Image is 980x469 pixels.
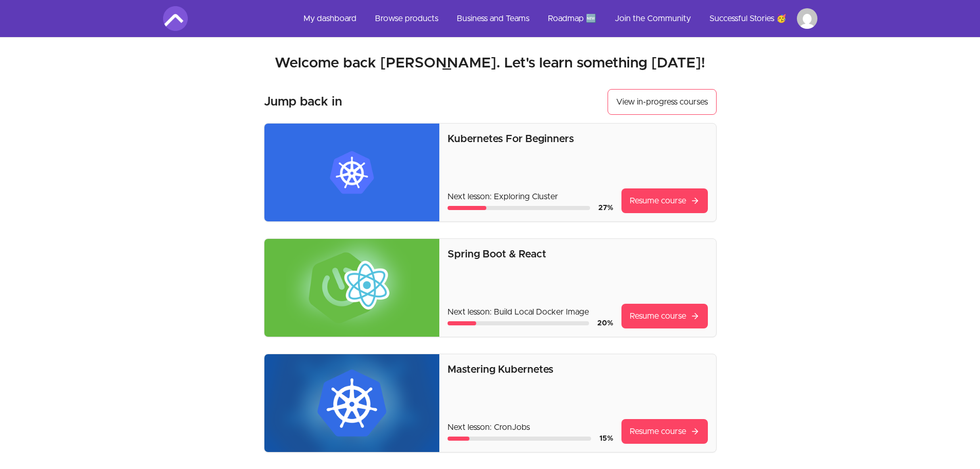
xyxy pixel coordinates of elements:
nav: Main [295,6,817,31]
p: Spring Boot & React [448,247,707,262]
span: 15 % [599,435,613,442]
div: Course progress [448,321,589,325]
a: Resume course [621,188,708,213]
img: Product image for Mastering Kubernetes [264,354,440,452]
a: View in-progress courses [608,89,717,115]
p: Kubernetes For Beginners [448,132,707,146]
h2: Welcome back [PERSON_NAME]. Let's learn something [DATE]! [163,54,817,73]
a: Successful Stories 🥳 [701,6,795,31]
p: Next lesson: CronJobs [448,421,613,433]
h3: Jump back in [264,94,342,110]
a: Resume course [621,419,708,444]
a: Business and Teams [449,6,538,31]
a: Browse products [367,6,447,31]
span: 20 % [597,320,613,327]
p: Next lesson: Exploring Cluster [448,190,613,203]
a: Roadmap 🆕 [540,6,604,31]
div: Course progress [448,437,591,441]
a: Resume course [621,304,708,328]
img: Product image for Kubernetes For Beginners [264,124,440,221]
p: Next lesson: Build Local Docker Image [448,306,613,318]
a: Join the Community [607,6,699,31]
div: Course progress [448,206,590,210]
span: 27 % [598,204,613,212]
a: My dashboard [295,6,365,31]
img: Profile image for Raj Sivakumar [797,8,817,29]
img: Product image for Spring Boot & React [264,239,440,337]
p: Mastering Kubernetes [448,362,707,377]
img: Amigoscode logo [163,6,188,31]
